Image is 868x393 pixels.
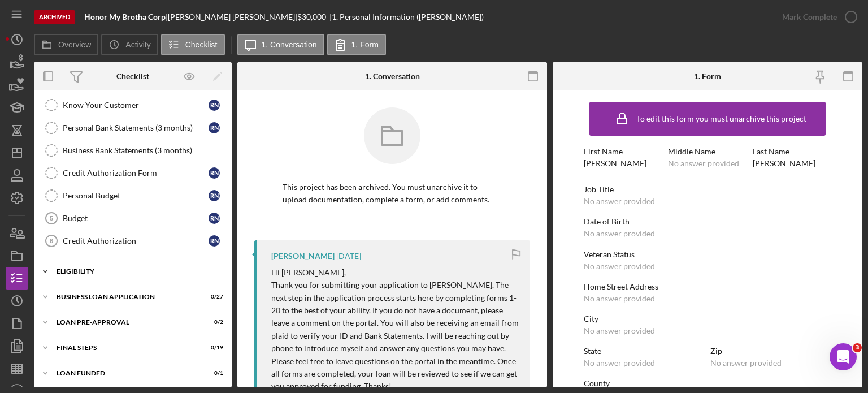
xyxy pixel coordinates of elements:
a: Personal Bank Statements (3 months)RN [40,116,226,139]
a: Business Bank Statements (3 months) [40,139,226,162]
button: 1. Form [327,34,386,55]
div: Last Name [753,147,831,156]
div: No answer provided [584,262,655,271]
b: Honor My Brotha Corp [84,12,166,21]
div: Veteran Status [584,250,831,259]
div: R N [209,213,220,224]
div: R N [209,235,220,247]
p: This project has been archived. You must unarchive it to upload documentation, complete a form, o... [283,181,502,206]
div: Personal Bank Statements (3 months) [63,123,209,132]
div: 0 / 2 [203,319,223,326]
a: Know Your CustomerRN [40,94,226,116]
div: No answer provided [710,359,782,368]
div: Credit Authorization Form [63,169,209,178]
button: Activity [101,34,158,55]
div: No answer provided [584,197,655,206]
div: Mark Complete [782,6,837,28]
button: 1. Conversation [237,34,324,55]
div: Middle Name [668,147,747,156]
div: Personal Budget [63,191,209,200]
a: 5BudgetRN [40,207,226,230]
label: Checklist [185,40,218,49]
div: 1. Conversation [365,72,420,81]
div: No answer provided [584,359,655,368]
div: R N [209,167,220,179]
div: 0 / 27 [203,293,223,300]
div: County [584,379,831,388]
time: 2025-08-10 23:59 [336,252,361,261]
div: [PERSON_NAME] [271,252,335,261]
div: 0 / 19 [203,344,223,351]
a: Credit Authorization FormRN [40,162,226,184]
p: Thank you for submitting your application to [PERSON_NAME]. The next step in the application proc... [271,279,519,393]
iframe: Intercom live chat [830,343,857,370]
div: 0 / 1 [203,370,223,377]
div: No answer provided [584,294,655,303]
button: Mark Complete [771,6,862,28]
div: | 1. Personal Information ([PERSON_NAME]) [329,12,484,21]
label: Activity [125,40,150,49]
tspan: 5 [50,215,53,222]
a: 6Credit AuthorizationRN [40,230,226,252]
div: Zip [710,347,831,356]
div: LOAN PRE-APPROVAL [57,319,195,326]
label: 1. Conversation [262,40,317,49]
div: State [584,347,705,356]
div: First Name [584,147,662,156]
div: 1. Form [694,72,721,81]
span: 3 [853,343,862,352]
div: Know Your Customer [63,101,209,110]
div: No answer provided [668,159,739,168]
div: R N [209,100,220,111]
div: ELIGIBILITY [57,268,218,275]
div: Business Bank Statements (3 months) [63,146,225,155]
label: Overview [58,40,91,49]
div: To edit this form you must unarchive this project [636,114,806,123]
button: Overview [34,34,98,55]
label: 1. Form [351,40,379,49]
a: Personal BudgetRN [40,184,226,207]
div: No answer provided [584,326,655,335]
div: | [84,12,168,21]
div: [PERSON_NAME] [753,159,815,168]
tspan: 6 [50,237,53,244]
button: Checklist [161,34,225,55]
div: $30,000 [297,12,329,21]
div: FINAL STEPS [57,344,195,351]
div: R N [209,190,220,201]
div: R N [209,122,220,133]
div: [PERSON_NAME] [PERSON_NAME] | [168,12,297,21]
div: Credit Authorization [63,236,209,245]
div: No answer provided [584,229,655,238]
p: Hi [PERSON_NAME], [271,266,519,279]
div: Archived [34,10,75,24]
div: Date of Birth [584,217,831,226]
div: City [584,314,831,323]
div: Home Street Address [584,282,831,291]
div: Checklist [116,72,149,81]
div: Budget [63,214,209,223]
div: [PERSON_NAME] [584,159,646,168]
div: Job Title [584,185,831,194]
div: LOAN FUNDED [57,370,195,377]
div: BUSINESS LOAN APPLICATION [57,293,195,300]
